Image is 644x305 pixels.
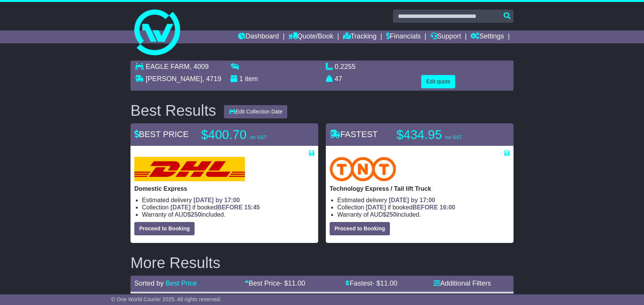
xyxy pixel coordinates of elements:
[244,204,260,211] span: 15:45
[386,211,396,218] span: 250
[171,204,191,211] span: [DATE]
[396,127,492,142] p: $434.95
[337,211,510,218] li: Warranty of AUD included.
[288,279,305,287] span: 11.00
[421,75,455,88] button: Edit quote
[134,279,164,287] span: Sorted by
[171,204,260,211] span: if booked
[146,63,190,70] span: EAGLE FARM
[239,75,243,83] span: 1
[191,211,201,218] span: 250
[224,105,288,118] button: Edit Collection Date
[280,279,305,287] span: - $
[412,204,438,211] span: BEFORE
[440,204,455,211] span: 16:00
[166,279,197,287] a: Best Price
[335,63,356,70] span: 0.2255
[202,75,221,83] span: , 4719
[389,197,435,203] span: [DATE] by 17:00
[130,254,514,271] h2: More Results
[238,30,279,43] a: Dashboard
[337,196,510,204] li: Estimated delivery
[245,279,305,287] a: Best Price- $11.00
[470,30,504,43] a: Settings
[345,279,397,287] a: Fastest- $11.00
[134,185,314,192] p: Domestic Express
[337,204,510,211] li: Collection
[201,127,296,142] p: $400.70
[380,279,397,287] span: 11.00
[330,222,390,235] button: Proceed to Booking
[146,75,202,83] span: [PERSON_NAME]
[142,211,314,218] li: Warranty of AUD included.
[330,185,510,192] p: Technology Express / Tail lift Truck
[134,222,195,235] button: Proceed to Booking
[111,296,221,302] span: © One World Courier 2025. All rights reserved.
[187,211,201,218] span: $
[245,75,258,83] span: item
[142,196,314,204] li: Estimated delivery
[445,135,462,140] span: inc GST
[134,157,245,181] img: DHL: Domestic Express
[250,135,266,140] span: inc GST
[134,129,188,139] span: BEST PRICE
[217,204,243,211] span: BEFORE
[190,63,209,70] span: , 4009
[330,129,378,139] span: FASTEST
[288,30,333,43] a: Quote/Book
[430,30,461,43] a: Support
[343,30,377,43] a: Tracking
[366,204,386,211] span: [DATE]
[433,279,491,287] a: Additional Filters
[383,211,396,218] span: $
[366,204,455,211] span: if booked
[193,197,240,203] span: [DATE] by 17:00
[330,157,396,181] img: TNT Domestic: Technology Express / Tail lift Truck
[372,279,397,287] span: - $
[142,204,314,211] li: Collection
[335,75,342,83] span: 47
[386,30,421,43] a: Financials
[127,102,220,119] div: Best Results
